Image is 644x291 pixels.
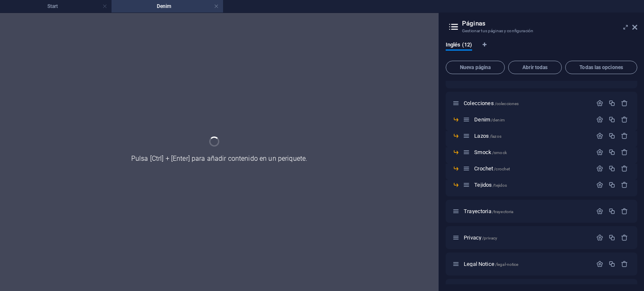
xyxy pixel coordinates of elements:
div: Eliminar [621,132,628,139]
div: Duplicar [608,149,615,156]
div: Configuración [596,234,603,241]
div: Duplicar [608,100,615,107]
span: /tejidos [493,183,507,188]
div: Duplicar [608,181,615,188]
span: /denim [491,118,505,122]
div: Duplicar [608,208,615,215]
span: Haz clic para abrir la página [464,208,513,214]
div: Lazos/lazos [472,133,592,139]
span: Denim [474,116,505,123]
div: Configuración [596,100,603,107]
button: Abrir todas [508,61,562,74]
span: Haz clic para abrir la página [474,182,507,188]
div: Configuración [596,260,603,268]
span: Todas las opciones [569,65,634,70]
div: Eliminar [621,234,628,241]
span: /legal-notice [495,262,519,267]
span: /privacy [482,236,497,240]
span: Haz clic para abrir la página [474,165,510,172]
span: Lazos [474,133,501,139]
div: Duplicar [608,260,615,268]
div: Configuración [596,165,603,172]
div: Pestañas de idiomas [446,41,637,57]
span: /trayectoria [492,209,514,214]
span: Inglés (12) [446,40,472,52]
div: Eliminar [621,260,628,268]
div: Configuración [596,181,603,188]
div: Privacy/privacy [461,235,592,240]
span: Haz clic para abrir la página [464,234,497,241]
div: Colecciones/colecciones [461,100,592,106]
button: Nueva página [446,61,505,74]
div: Configuración [596,132,603,139]
div: Duplicar [608,132,615,139]
div: Denim/denim [472,117,592,122]
div: Crochet/crochet [472,166,592,171]
span: /smock [492,150,507,155]
div: Tejidos/tejidos [472,182,592,188]
span: Abrir todas [512,65,558,70]
h3: Gestionar tus páginas y configuración [462,27,621,35]
div: Duplicar [608,116,615,123]
div: Configuración [596,116,603,123]
div: Eliminar [621,149,628,156]
div: Configuración [596,208,603,215]
div: Eliminar [621,165,628,172]
h2: Páginas [462,20,637,27]
div: Eliminar [621,208,628,215]
span: /colecciones [495,101,519,106]
div: Eliminar [621,100,628,107]
span: /lazos [490,134,501,139]
button: Todas las opciones [565,61,637,74]
div: Eliminar [621,181,628,188]
div: Duplicar [608,234,615,241]
span: Haz clic para abrir la página [464,261,518,267]
div: Smock/smock [472,149,592,155]
span: Haz clic para abrir la página [474,149,507,155]
h4: Denim [112,2,223,11]
span: Haz clic para abrir la página [464,100,519,106]
span: Nueva página [449,65,501,70]
div: Eliminar [621,116,628,123]
span: /crochet [494,167,510,171]
div: Trayectoria/trayectoria [461,209,592,214]
div: Duplicar [608,165,615,172]
div: Legal Notice/legal-notice [461,261,592,267]
div: Configuración [596,149,603,156]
